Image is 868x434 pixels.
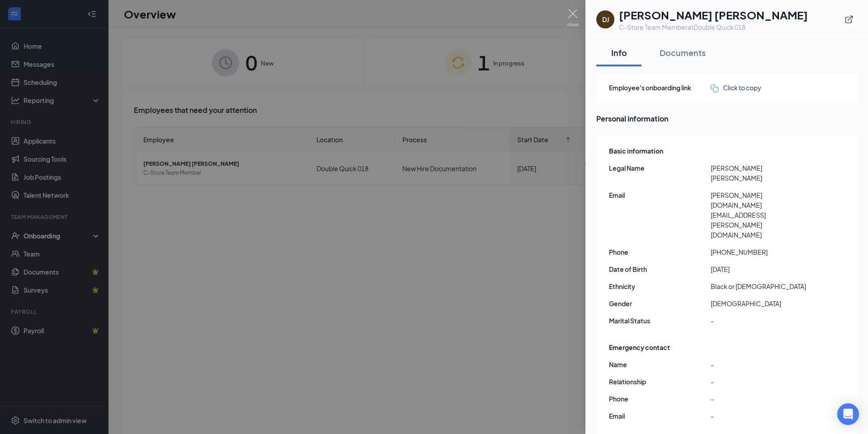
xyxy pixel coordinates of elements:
[609,299,711,308] span: Gender
[711,394,812,404] span: -
[711,359,812,369] span: -
[841,11,857,28] button: ExternalLink
[711,190,812,240] span: [PERSON_NAME][DOMAIN_NAME][EMAIL_ADDRESS][PERSON_NAME][DOMAIN_NAME]
[711,247,812,257] span: [PHONE_NUMBER]
[609,264,711,274] span: Date of Birth
[837,403,859,425] div: Open Intercom Messenger
[711,163,812,183] span: [PERSON_NAME] [PERSON_NAME]
[660,47,706,58] div: Documents
[619,23,808,32] div: C-Store Team Member at Double Quick 018
[711,84,718,92] img: click-to-copy.71757273a98fde459dfc.svg
[609,411,711,421] span: Email
[609,281,711,291] span: Ethnicity
[711,316,812,326] span: -
[711,83,761,93] button: Click to copy
[602,15,609,24] div: DJ
[609,247,711,257] span: Phone
[605,47,632,58] div: Info
[609,163,711,173] span: Legal Name
[609,394,711,404] span: Phone
[609,83,711,93] span: Employee's onboarding link
[609,190,711,200] span: Email
[609,377,711,387] span: Relationship
[619,7,808,23] h1: [PERSON_NAME] [PERSON_NAME]
[711,281,812,291] span: Black or [DEMOGRAPHIC_DATA]
[711,411,812,421] span: -
[711,264,812,274] span: [DATE]
[596,113,857,124] span: Personal information
[609,342,670,352] span: Emergency contact
[609,146,663,156] span: Basic information
[609,359,711,369] span: Name
[609,316,711,326] span: Marital Status
[711,299,812,308] span: [DEMOGRAPHIC_DATA]
[844,15,854,24] svg: ExternalLink
[711,377,812,387] span: -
